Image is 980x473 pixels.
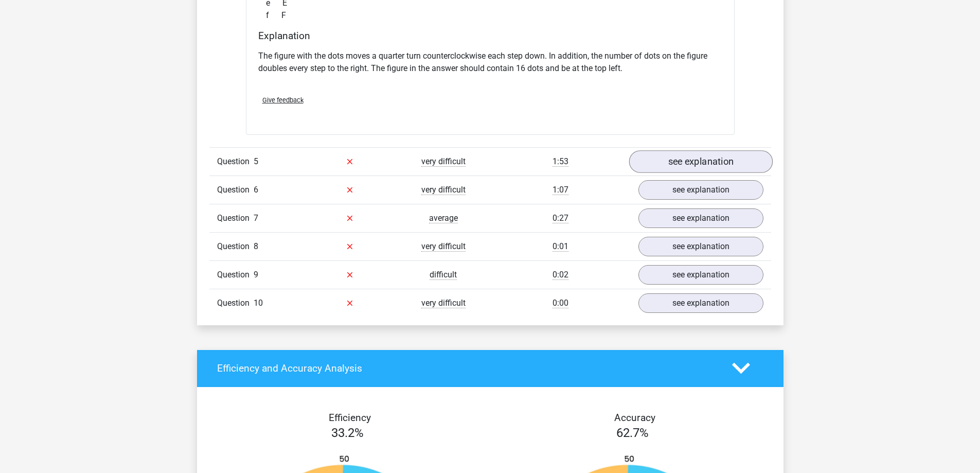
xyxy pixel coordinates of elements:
[421,156,466,167] span: very difficult
[266,9,281,22] span: f
[217,297,254,309] span: Question
[553,241,568,252] span: 0:01
[638,265,763,285] a: see explanation
[258,9,722,22] div: F
[254,241,258,251] span: 8
[638,293,763,313] a: see explanation
[254,213,258,223] span: 7
[421,298,466,308] span: very difficult
[217,412,483,424] h4: Efficiency
[553,156,568,167] span: 1:53
[553,270,568,280] span: 0:02
[553,298,568,308] span: 0:00
[616,426,649,440] span: 62.7%
[217,212,254,224] span: Question
[217,362,717,374] h4: Efficiency and Accuracy Analysis
[638,208,763,228] a: see explanation
[421,185,466,195] span: very difficult
[254,298,263,308] span: 10
[638,237,763,256] a: see explanation
[331,426,364,440] span: 33.2%
[254,185,258,195] span: 6
[217,155,254,168] span: Question
[553,185,568,195] span: 1:07
[629,150,772,173] a: see explanation
[217,269,254,281] span: Question
[638,180,763,200] a: see explanation
[429,213,458,223] span: average
[254,270,258,279] span: 9
[217,240,254,253] span: Question
[254,156,258,166] span: 5
[258,30,722,42] h4: Explanation
[502,412,768,424] h4: Accuracy
[217,184,254,196] span: Question
[553,213,568,223] span: 0:27
[421,241,466,252] span: very difficult
[430,270,457,280] span: difficult
[258,50,722,75] p: The figure with the dots moves a quarter turn counterclockwise each step down. In addition, the n...
[262,96,304,104] span: Give feedback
